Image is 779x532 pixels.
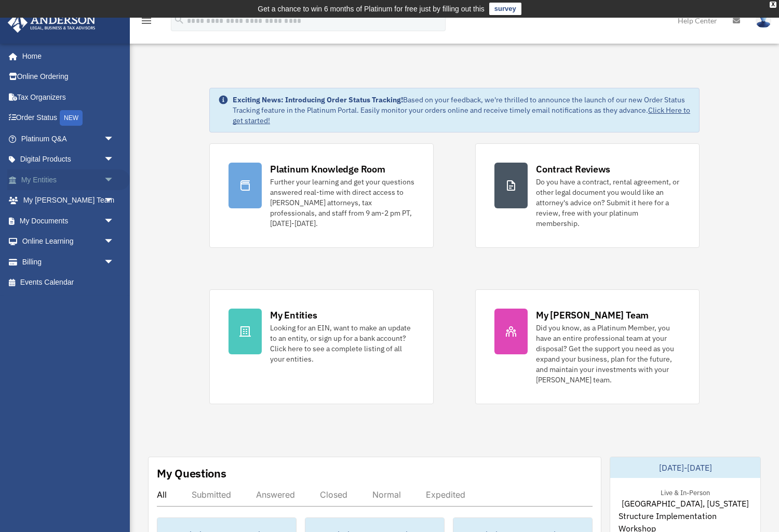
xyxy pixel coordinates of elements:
[270,323,414,364] div: Looking for an EIN, want to make an update to an entity, or sign up for a bank account? Click her...
[7,128,130,149] a: Platinum Q&Aarrow_drop_down
[104,231,125,252] span: arrow_drop_down
[7,251,130,272] a: Billingarrow_drop_down
[7,210,130,231] a: My Documentsarrow_drop_down
[7,231,130,252] a: Online Learningarrow_drop_down
[104,149,125,170] span: arrow_drop_down
[7,46,125,66] a: Home
[320,489,347,500] div: Closed
[475,289,700,404] a: My [PERSON_NAME] Team Did you know, as a Platinum Member, you have an entire professional team at...
[622,497,749,510] span: [GEOGRAPHIC_DATA], [US_STATE]
[157,465,226,481] div: My Questions
[536,163,610,176] div: Contract Reviews
[270,163,385,176] div: Platinum Knowledge Room
[104,169,125,191] span: arrow_drop_down
[104,128,125,150] span: arrow_drop_down
[157,489,167,500] div: All
[489,3,521,15] a: survey
[5,12,99,33] img: Anderson Advisors Platinum Portal
[536,177,680,229] div: Do you have a contract, rental agreement, or other legal document you would like an attorney's ad...
[233,105,690,125] a: Click Here to get started!
[104,190,125,211] span: arrow_drop_down
[270,309,317,322] div: My Entities
[140,15,153,27] i: menu
[426,489,465,500] div: Expedited
[7,108,130,129] a: Order StatusNEW
[7,149,130,170] a: Digital Productsarrow_drop_down
[270,177,414,229] div: Further your learning and get your questions answered real-time with direct access to [PERSON_NAM...
[652,486,718,497] div: Live & In-Person
[536,309,649,322] div: My [PERSON_NAME] Team
[7,87,130,108] a: Tax Organizers
[770,2,776,8] div: close
[7,169,130,190] a: My Entitiesarrow_drop_down
[140,18,153,27] a: menu
[209,143,434,248] a: Platinum Knowledge Room Further your learning and get your questions answered real-time with dire...
[7,272,130,293] a: Events Calendar
[233,95,691,126] div: Based on your feedback, we're thrilled to announce the launch of our new Order Status Tracking fe...
[610,457,760,478] div: [DATE]-[DATE]
[536,323,680,385] div: Did you know, as a Platinum Member, you have an entire professional team at your disposal? Get th...
[7,190,130,211] a: My [PERSON_NAME] Teamarrow_drop_down
[258,3,485,15] div: Get a chance to win 6 months of Platinum for free just by filling out this
[209,289,434,404] a: My Entities Looking for an EIN, want to make an update to an entity, or sign up for a bank accoun...
[475,143,700,248] a: Contract Reviews Do you have a contract, rental agreement, or other legal document you would like...
[256,489,295,500] div: Answered
[173,14,185,25] i: search
[104,210,125,232] span: arrow_drop_down
[756,13,771,28] img: User Pic
[104,251,125,273] span: arrow_drop_down
[192,489,231,500] div: Submitted
[233,95,403,104] strong: Exciting News: Introducing Order Status Tracking!
[60,110,83,126] div: NEW
[7,66,130,87] a: Online Ordering
[372,489,401,500] div: Normal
